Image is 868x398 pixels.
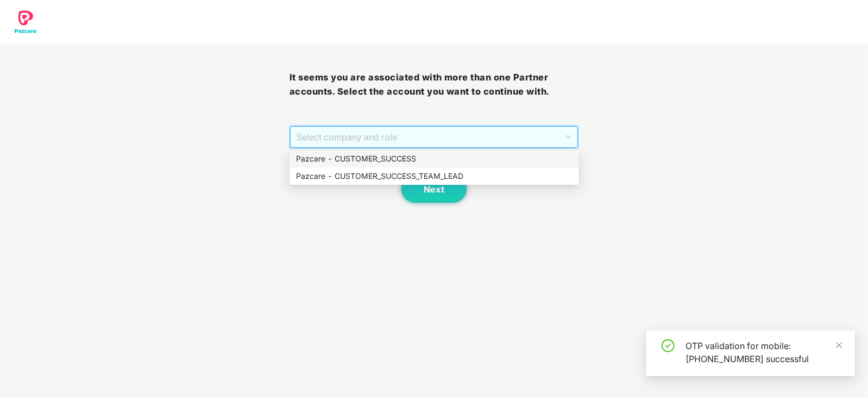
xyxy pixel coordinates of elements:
div: Pazcare - CUSTOMER_SUCCESS_TEAM_LEAD [296,170,573,182]
div: Pazcare - CUSTOMER_SUCCESS [290,150,579,167]
button: Next [401,176,467,203]
span: Next [424,184,444,195]
div: OTP validation for mobile: [PHONE_NUMBER] successful [685,339,842,365]
div: Pazcare - CUSTOMER_SUCCESS_TEAM_LEAD [290,167,579,185]
span: close [835,341,843,349]
span: check-circle [662,339,675,352]
h3: It seems you are associated with more than one Partner accounts. Select the account you want to c... [290,71,579,98]
div: Pazcare - CUSTOMER_SUCCESS [296,153,573,165]
span: Select company and role [297,127,572,147]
